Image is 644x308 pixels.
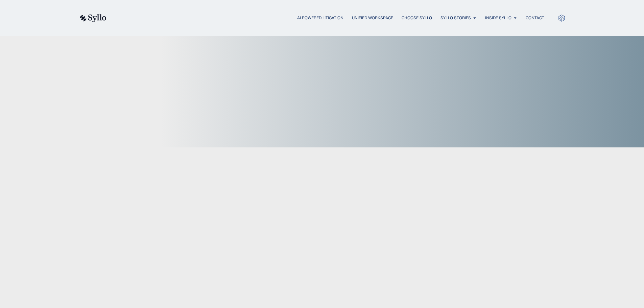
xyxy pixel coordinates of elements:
[352,15,393,21] a: Unified Workspace
[402,15,432,21] a: Choose Syllo
[120,15,544,21] nav: Menu
[120,15,544,21] div: Menu Toggle
[440,15,471,21] a: Syllo Stories
[79,14,106,22] img: syllo
[526,15,544,21] a: Contact
[297,15,343,21] a: AI Powered Litigation
[485,15,511,21] a: Inside Syllo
